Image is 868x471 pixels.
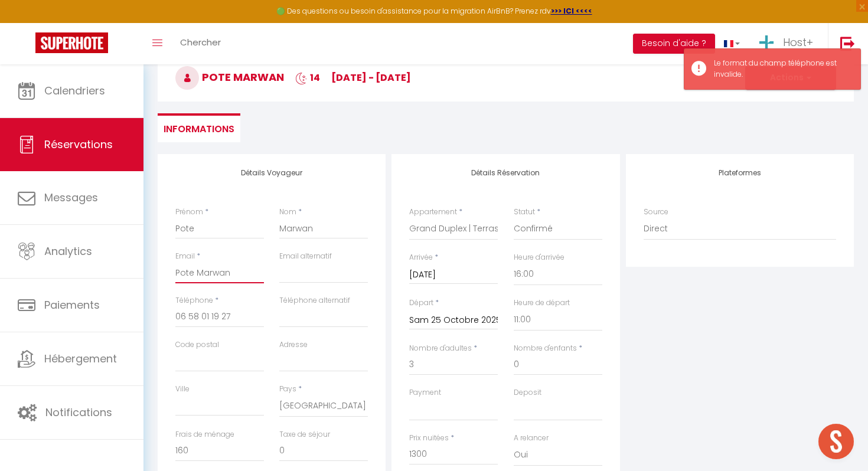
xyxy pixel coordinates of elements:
a: >>> ICI <<<< [551,6,592,16]
label: Téléphone alternatif [279,295,350,306]
img: Super Booking [35,32,108,53]
span: Paiements [44,297,100,312]
h4: Détails Réservation [409,169,602,177]
span: Notifications [45,405,112,420]
div: Le format du champ téléphone est invalide. [714,58,849,80]
label: Départ [409,297,433,309]
label: Prénom [175,207,203,218]
span: Host+ [783,35,813,50]
label: Pays [279,384,296,395]
li: Informations [158,113,240,142]
label: Adresse [279,339,308,351]
span: Messages [44,190,98,205]
h4: Détails Voyageur [175,169,368,177]
span: Analytics [44,244,92,259]
label: Deposit [514,387,541,398]
label: Appartement [409,207,457,218]
label: Payment [409,387,441,398]
label: Source [644,207,668,218]
h4: Plateformes [644,169,836,177]
label: Nom [279,207,296,218]
label: Téléphone [175,295,213,306]
span: Chercher [180,36,221,48]
label: Nombre d'enfants [514,343,577,354]
label: Taxe de séjour [279,429,330,440]
span: 14 [295,71,320,84]
label: Heure d'arrivée [514,252,564,263]
label: Heure de départ [514,297,570,309]
span: Pote Marwan [175,70,284,84]
img: logout [840,36,855,51]
button: Besoin d'aide ? [633,34,715,54]
label: Frais de ménage [175,429,234,440]
label: Nombre d'adultes [409,343,472,354]
label: Email [175,251,195,262]
img: ... [758,34,775,51]
label: Email alternatif [279,251,332,262]
div: Ouvrir le chat [818,424,854,459]
span: Calendriers [44,83,105,98]
label: Prix nuitées [409,433,449,444]
span: Hébergement [44,351,117,366]
label: Ville [175,384,190,395]
label: Arrivée [409,252,433,263]
a: Chercher [171,23,230,64]
label: Statut [514,207,535,218]
span: [DATE] - [DATE] [331,71,411,84]
label: Code postal [175,339,219,351]
label: A relancer [514,433,549,444]
span: Réservations [44,137,113,152]
a: ... Host+ [749,23,828,64]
